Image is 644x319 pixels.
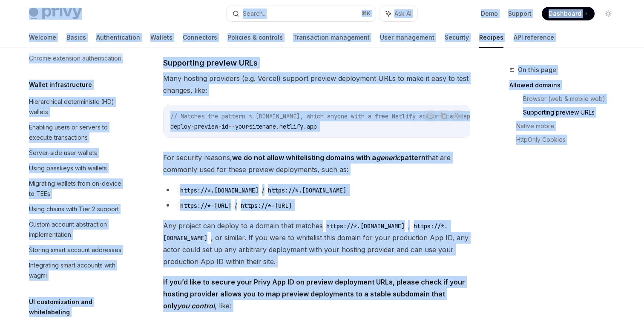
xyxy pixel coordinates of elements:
[523,106,622,119] a: Supporting preview URLs
[362,10,371,17] span: ⌘ K
[514,27,554,48] a: API reference
[276,123,279,130] span: .
[479,27,503,48] a: Recipes
[235,123,276,130] span: yoursitename
[516,133,622,147] a: HttpOnly Cookies
[438,110,449,121] button: Copy the contents from the code block
[22,145,131,161] a: Server-side user wallets
[163,276,470,312] span: , like:
[29,260,126,281] div: Integrating smart accounts with wagmi
[542,7,595,20] a: Dashboard
[177,302,215,310] em: you control
[237,201,295,210] code: https://*-[URL]
[323,221,408,231] code: https://*.[DOMAIN_NAME]
[293,27,370,48] a: Transaction management
[29,219,126,240] div: Custom account abstraction implementation
[22,217,131,242] a: Custom account abstraction implementation
[163,278,465,310] strong: If you’d like to secure your Privy App ID on preview deployment URLs, please check if your hostin...
[96,27,140,48] a: Authentication
[163,199,470,211] li: /
[66,27,86,48] a: Basics
[29,204,119,214] div: Using chains with Tier 2 support
[518,65,556,75] span: On this page
[163,184,470,196] li: /
[452,110,463,121] button: Ask AI
[22,161,131,176] a: Using passkeys with wallets
[376,153,400,162] em: generic
[29,178,126,199] div: Migrating wallets from on-device to TEEs
[177,186,262,195] code: https://*.[DOMAIN_NAME]
[221,123,228,130] span: id
[523,92,622,106] a: Browser (web & mobile web)
[243,9,267,19] div: Search...
[232,153,425,162] strong: we do not allow whitelisting domains with a pattern
[183,27,217,48] a: Connectors
[194,123,218,130] span: preview
[394,9,411,18] span: Ask AI
[22,176,131,201] a: Migrating wallets from on-device to TEEs
[380,27,434,48] a: User management
[601,7,615,20] button: Toggle dark mode
[279,123,303,130] span: netlify
[163,72,470,96] span: Many hosting providers (e.g. Vercel) support preview deployment URLs to make it easy to test chan...
[191,123,194,130] span: -
[22,201,131,217] a: Using chains with Tier 2 support
[445,27,469,48] a: Security
[29,80,92,90] h5: Wallet infrastructure
[163,152,470,175] span: For security reasons, that are commonly used for these preview deployments, such as:
[29,163,107,173] div: Using passkeys with wallets
[29,148,97,158] div: Server-side user wallets
[508,9,532,18] a: Support
[228,123,235,130] span: --
[549,9,581,18] span: Dashboard
[227,27,283,48] a: Policies & controls
[227,6,376,21] button: Search...⌘K
[218,123,221,130] span: -
[303,123,307,130] span: .
[307,123,317,130] span: app
[481,9,498,18] a: Demo
[29,122,126,143] div: Enabling users or servers to execute transactions
[170,123,191,130] span: deploy
[22,94,131,120] a: Hierarchical deterministic (HD) wallets
[29,8,82,20] img: light logo
[22,242,131,258] a: Storing smart account addresses
[29,27,56,48] a: Welcome
[163,220,470,267] span: Any project can deploy to a domain that matches , , or similar. If you were to whitelist this dom...
[177,201,235,210] code: https://*-[URL]
[29,97,126,117] div: Hierarchical deterministic (HD) wallets
[264,186,350,195] code: https://*.[DOMAIN_NAME]
[509,78,622,92] a: Allowed domains
[29,245,121,255] div: Storing smart account addresses
[516,119,622,133] a: Native mobile
[163,57,258,69] span: Supporting preview URLs
[22,258,131,283] a: Integrating smart accounts with wagmi
[29,297,131,317] h5: UI customization and whitelabeling
[170,112,491,120] span: // Matches the pattern *.[DOMAIN_NAME], which anyone with a free Netlify account can deploy to
[150,27,172,48] a: Wallets
[22,120,131,145] a: Enabling users or servers to execute transactions
[380,6,417,21] button: Ask AI
[425,110,436,121] button: Report incorrect code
